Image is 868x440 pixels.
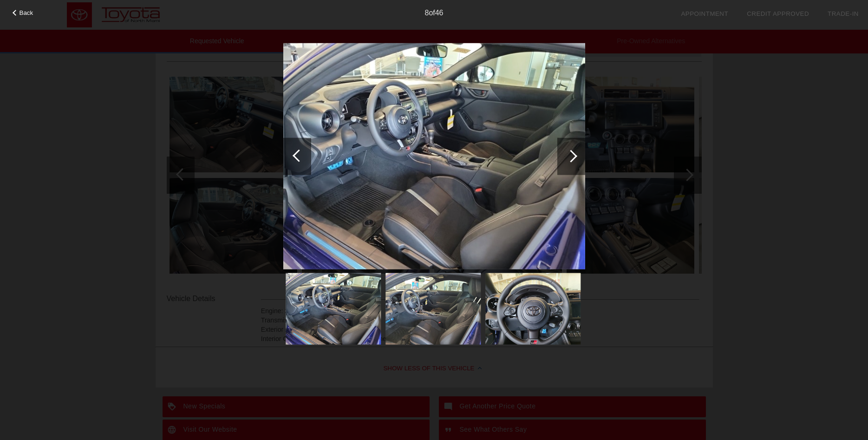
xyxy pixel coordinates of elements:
[283,43,585,269] img: 7135507f0a85ea1018d2af89d4fae9dax.jpg
[747,10,809,17] a: Credit Approved
[286,273,381,345] img: 7135507f0a85ea1018d2af89d4fae9dax.jpg
[485,273,581,345] img: 6dad864258e217fd72e28d753a7ce1d9x.jpg
[828,10,859,17] a: Trade-In
[424,9,429,17] span: 8
[385,273,481,345] img: f678b0243466608f1110936dd290c30cx.jpg
[435,9,444,17] span: 46
[681,10,728,17] a: Appointment
[20,9,33,16] span: Back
